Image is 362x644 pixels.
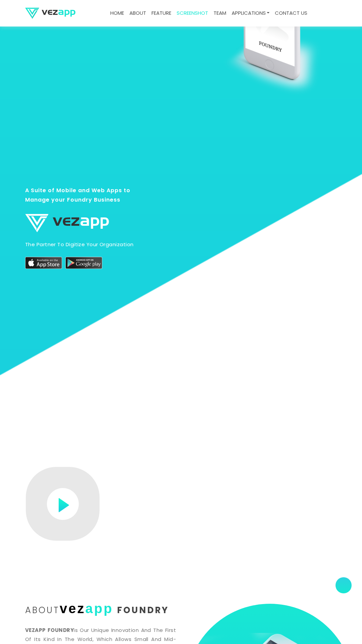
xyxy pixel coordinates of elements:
iframe: Drift Widget Chat Controller [328,610,354,636]
span: app [85,601,113,616]
a: contact us [272,7,310,20]
a: about [127,7,149,20]
h2: about [25,604,176,615]
img: logo [25,8,75,19]
b: VEZAPP FOUNDRY [25,627,74,634]
span: vez [60,601,85,616]
img: play-store [65,257,102,269]
img: appstore [25,257,62,269]
p: The partner to digitize your organization [25,241,156,248]
a: team [211,7,229,20]
span: Foundry [117,604,169,616]
h3: A Suite of Mobile and Web Apps to Manage your Foundry Business [25,186,156,211]
a: screenshot [174,7,211,20]
img: logo [25,214,109,232]
img: play-button [47,488,79,520]
a: Home [108,7,127,20]
a: feature [149,7,174,20]
a: Applications [229,7,273,20]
